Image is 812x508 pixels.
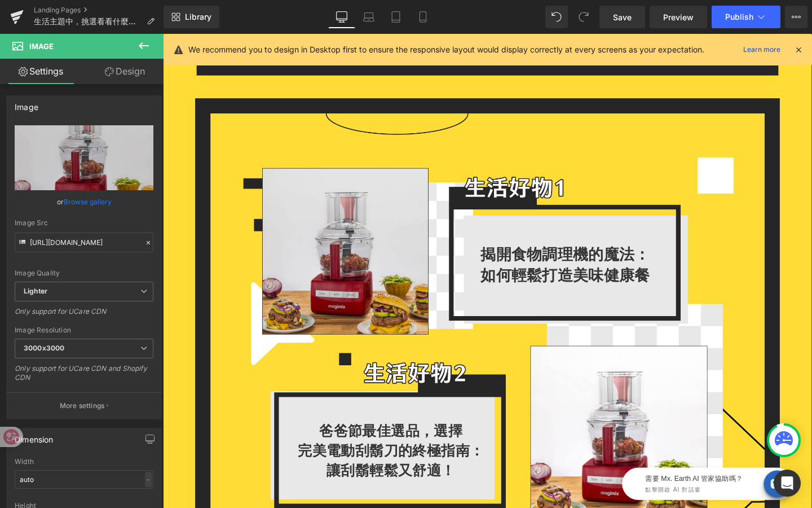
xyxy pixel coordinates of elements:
button: More settings [7,392,161,419]
button: More [785,6,807,28]
span: Image [29,42,54,51]
div: Only support for UCare CDN and Shopify CDN [15,364,153,389]
span: 美味健康餐 [431,242,512,264]
span: 食物調理機的魔法： [367,220,512,242]
div: Image Resolution [15,326,153,334]
button: Undo [545,6,568,28]
h1: 如何輕鬆打造 [240,242,606,264]
a: Learn more [739,43,785,56]
span: 選擇 [285,407,315,427]
span: 生活主題中，挑選看看什麼適合我-new [34,17,142,26]
div: Open Intercom Messenger [774,470,801,497]
p: We recommend you to design in Desktop first to ensure the responsive layout would display correct... [188,43,704,56]
span: Library [185,12,211,22]
div: Width [15,458,153,466]
a: Desktop [328,6,355,28]
iframe: Tiledesk Widget [445,442,671,498]
input: Link [15,233,153,252]
div: Only support for UCare CDN [15,307,153,323]
span: Save [613,11,632,23]
span: 終極指南： [262,427,338,448]
b: 3000x3000 [24,344,64,352]
div: Image Quality [15,269,153,277]
a: Mobile [409,6,436,28]
a: New Library [164,6,219,28]
button: Publish [712,6,780,28]
button: Redo [572,6,595,28]
h1: 爸爸節最佳選品， [37,407,443,427]
span: 完美電動刮鬍刀的 [142,427,262,448]
div: - [145,472,152,487]
span: Publish [725,12,753,21]
a: Tablet [382,6,409,28]
span: Preview [663,11,694,23]
b: Lighter [24,287,47,295]
a: Laptop [355,6,382,28]
div: Image [15,96,38,112]
div: or [15,196,153,208]
a: Browse gallery [64,192,112,212]
p: More settings [60,401,105,411]
a: Landing Pages [34,6,164,15]
a: Preview [650,6,707,28]
span: 讓刮鬍輕鬆又舒適！ [172,448,307,468]
div: Image Src [15,219,153,227]
input: auto [15,470,153,489]
h1: 揭開 [240,220,606,242]
a: Design [84,59,166,84]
